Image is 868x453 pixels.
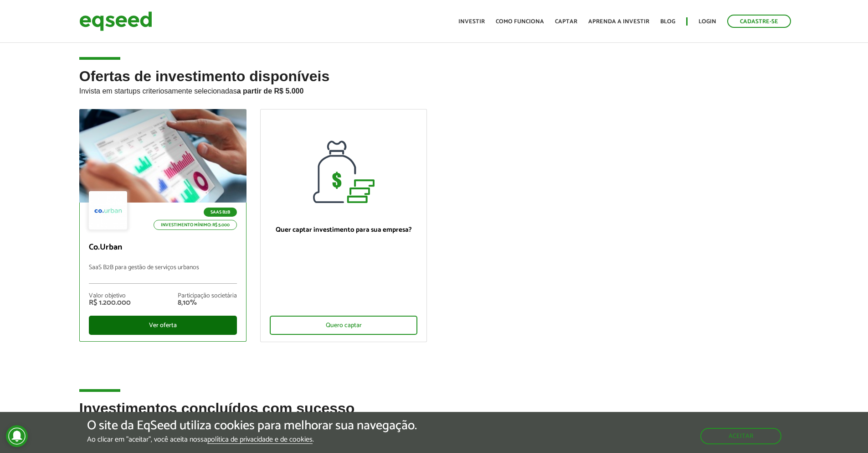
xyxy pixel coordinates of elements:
[588,19,649,25] a: Aprenda a investir
[178,293,237,299] div: Participação societária
[270,226,418,234] p: Quer captar investimento para sua empresa?
[458,19,485,25] a: Investir
[89,243,237,253] p: Co.Urban
[555,19,577,25] a: Captar
[89,264,237,284] p: SaaS B2B para gestão de serviços urbanos
[496,19,544,25] a: Como funciona
[79,84,789,95] p: Invista em startups criteriosamente selecionadas
[727,15,791,28] a: Cadastre-se
[87,419,417,433] h5: O site da EqSeed utiliza cookies para melhorar sua navegação.
[204,208,237,217] p: SaaS B2B
[699,19,716,25] a: Login
[660,19,675,25] a: Blog
[700,428,781,444] button: Aceitar
[89,299,131,307] div: R$ 1.200.000
[79,68,789,109] h2: Ofertas de investimento disponíveis
[87,435,417,444] p: Ao clicar em "aceitar", você aceita nossa .
[79,109,247,342] a: SaaS B2B Investimento mínimo: R$ 5.000 Co.Urban SaaS B2B para gestão de serviços urbanos Valor ob...
[79,9,152,33] img: EqSeed
[178,299,237,307] div: 8,10%
[89,316,237,335] div: Ver oferta
[270,316,418,335] div: Quero captar
[79,401,789,430] h2: Investimentos concluídos com sucesso
[260,109,427,342] a: Quer captar investimento para sua empresa? Quero captar
[154,220,237,230] p: Investimento mínimo: R$ 5.000
[89,293,131,299] div: Valor objetivo
[237,87,304,95] strong: a partir de R$ 5.000
[207,436,313,444] a: política de privacidade e de cookies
